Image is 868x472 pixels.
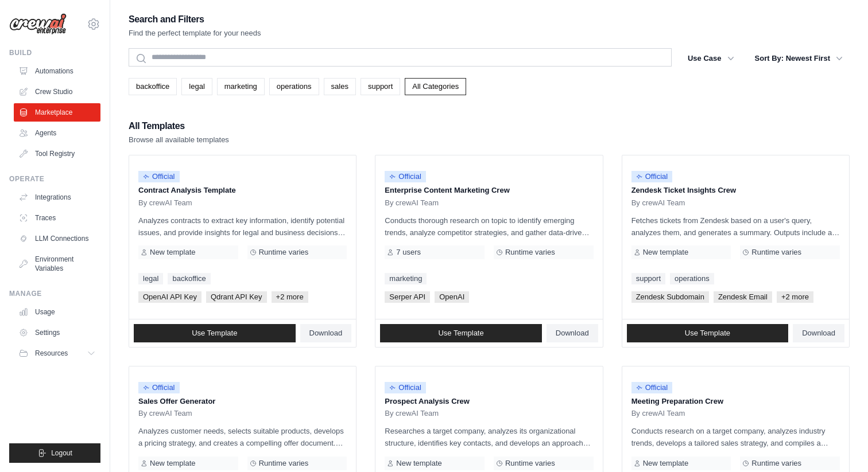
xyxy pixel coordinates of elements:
a: Integrations [14,188,100,206]
button: Use Case [681,48,741,69]
span: Runtime varies [505,248,555,257]
span: Use Template [438,329,483,338]
a: Automations [14,62,100,80]
a: Tool Registry [14,145,100,163]
span: +2 more [272,291,308,303]
span: Official [631,171,673,182]
a: All Categories [405,78,466,95]
p: Prospect Analysis Crew [385,396,593,407]
span: New template [396,459,441,468]
span: Zendesk Email [714,291,772,303]
span: Resources [35,349,68,358]
a: operations [269,78,319,95]
p: Zendesk Ticket Insights Crew [631,185,840,196]
a: Download [300,324,352,342]
p: Find the perfect template for your needs [129,28,261,39]
p: Enterprise Content Marketing Crew [385,185,593,196]
a: Use Template [380,324,542,342]
a: Use Template [134,324,296,342]
a: support [361,78,400,95]
span: Official [138,382,180,393]
span: OpenAI API Key [138,291,201,303]
span: Qdrant API Key [206,291,267,303]
a: Usage [14,303,100,321]
span: New template [150,459,195,468]
a: Environment Variables [14,250,100,278]
a: marketing [217,78,265,95]
a: LLM Connections [14,229,100,248]
a: legal [138,273,163,284]
span: By crewAI Team [138,198,192,208]
a: backoffice [168,273,210,284]
h2: Search and Filters [129,11,261,28]
p: Sales Offer Generator [138,396,347,407]
span: Runtime varies [259,248,309,257]
span: New template [643,459,688,468]
a: Marketplace [14,103,100,122]
span: By crewAI Team [631,409,685,418]
span: Download [309,329,343,338]
span: New template [643,248,688,257]
a: marketing [385,273,427,284]
span: Runtime varies [505,459,555,468]
span: By crewAI Team [631,198,685,208]
span: Official [631,382,673,393]
button: Logout [9,443,100,463]
a: Settings [14,323,100,342]
span: Official [385,171,426,182]
a: legal [181,78,212,95]
button: Sort By: Newest First [748,48,850,69]
a: sales [324,78,356,95]
a: Download [793,324,844,342]
span: Runtime varies [751,459,801,468]
span: Official [138,171,180,182]
p: Conducts research on a target company, analyzes industry trends, develops a tailored sales strate... [631,425,840,449]
a: Download [547,324,598,342]
div: Operate [9,174,100,184]
button: Resources [14,344,100,362]
span: By crewAI Team [138,409,192,418]
p: Researches a target company, analyzes its organizational structure, identifies key contacts, and ... [385,425,593,449]
span: Download [802,329,835,338]
p: Contract Analysis Template [138,185,347,196]
p: Analyzes contracts to extract key information, identify potential issues, and provide insights fo... [138,214,347,239]
span: Download [556,329,589,338]
a: Crew Studio [14,83,100,101]
a: Traces [14,209,100,227]
span: Logout [51,448,72,458]
span: +2 more [777,291,813,303]
p: Conducts thorough research on topic to identify emerging trends, analyze competitor strategies, a... [385,214,593,239]
span: Use Template [192,329,237,338]
span: New template [150,248,195,257]
a: operations [670,273,714,284]
span: Serper API [385,291,430,303]
span: OpenAI [435,291,469,303]
span: By crewAI Team [385,409,439,418]
a: Use Template [627,324,789,342]
span: By crewAI Team [385,198,439,208]
div: Build [9,48,100,57]
p: Analyzes customer needs, selects suitable products, develops a pricing strategy, and creates a co... [138,425,347,449]
span: Zendesk Subdomain [631,291,709,303]
div: Manage [9,289,100,298]
p: Fetches tickets from Zendesk based on a user's query, analyzes them, and generates a summary. Out... [631,214,840,239]
a: Agents [14,124,100,142]
img: Logo [9,13,67,35]
p: Meeting Preparation Crew [631,396,840,407]
span: Runtime varies [751,248,801,257]
h2: All Templates [129,118,229,134]
a: backoffice [129,78,177,95]
span: Runtime varies [259,459,309,468]
a: support [631,273,665,284]
p: Browse all available templates [129,134,229,146]
span: Official [385,382,426,393]
span: Use Template [685,329,730,338]
span: 7 users [396,248,421,257]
